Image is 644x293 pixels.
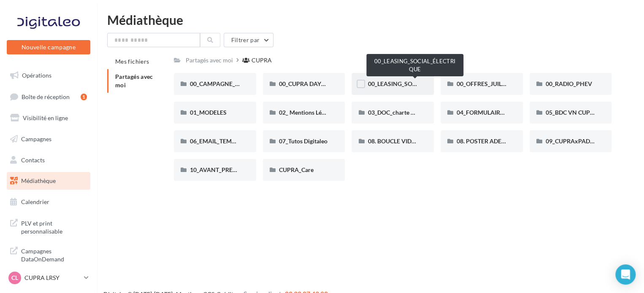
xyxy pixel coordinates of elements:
a: Boîte de réception1 [5,88,92,106]
span: CUPRA_Care [279,166,314,173]
div: Médiathèque [107,13,634,26]
span: 10_AVANT_PREMIÈRES_CUPRA (VENTES PRIVEES) [190,166,328,173]
span: 08. POSTER ADEME [457,137,510,145]
a: Opérations [5,67,92,84]
span: Mes fichiers [115,58,149,65]
span: 08. BOUCLE VIDEO ECRAN SHOWROOM [368,137,479,145]
span: Campagnes DataOnDemand [21,245,87,263]
span: Contacts [21,156,45,163]
a: Contacts [5,151,92,169]
div: Open Intercom Messenger [615,264,636,285]
button: Filtrer par [224,33,273,47]
span: 00_CUPRA DAYS (JPO) [279,80,340,87]
span: 09_CUPRAxPADEL [546,137,596,145]
span: 01_MODELES [190,109,227,116]
span: 00_RADIO_PHEV [546,80,592,87]
span: Campagnes [21,135,51,142]
span: CL [11,274,18,282]
span: 04_FORMULAIRE DES DEMANDES CRÉATIVES [457,109,582,116]
span: 05_BDC VN CUPRA 2024 [546,109,613,116]
button: Nouvelle campagne [7,40,90,54]
span: Calendrier [21,198,49,205]
span: Médiathèque [21,177,56,184]
a: Campagnes [5,130,92,148]
span: Partagés avec moi [115,73,153,89]
span: 07_Tutos Digitaleo [279,137,327,145]
a: Médiathèque [5,172,92,190]
div: 1 [81,94,87,100]
span: 00_CAMPAGNE_SEPTEMBRE [190,80,269,87]
div: CUPRA [252,56,272,65]
span: Visibilité en ligne [23,114,68,121]
span: PLV et print personnalisable [21,218,87,236]
span: 02_ Mentions Légales [279,109,335,116]
span: Boîte de réception [22,93,70,100]
span: 06_EMAIL_TEMPLATE HTML CUPRA [190,137,288,145]
a: PLV et print personnalisable [5,214,92,239]
a: CL CUPRA LRSY [7,270,90,286]
a: Visibilité en ligne [5,109,92,127]
p: CUPRA LRSY [24,274,81,282]
div: 00_LEASING_SOCIAL_ÉLECTRIQUE [366,54,463,76]
span: Opérations [22,72,51,79]
span: 00_OFFRES_JUILLET AOÛT [457,80,529,87]
span: 03_DOC_charte graphique et GUIDELINES [368,109,478,116]
span: 00_LEASING_SOCIAL_ÉLECTRIQUE [368,80,462,87]
div: Partagés avec moi [186,56,233,65]
a: Calendrier [5,193,92,211]
a: Campagnes DataOnDemand [5,242,92,267]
